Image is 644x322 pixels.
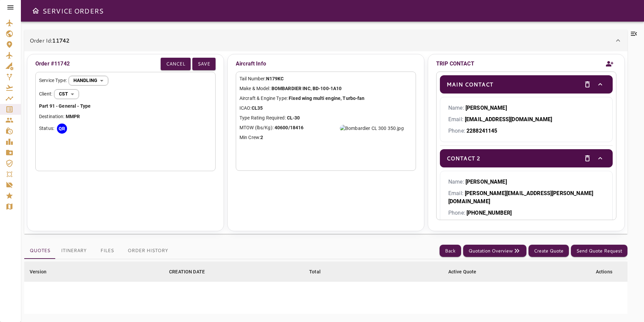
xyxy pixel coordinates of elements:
p: Tail Number: [239,75,412,82]
div: Version [30,268,46,276]
p: Aircraft & Engine Type: [239,95,412,102]
b: [PHONE_NUMBER] [466,210,512,216]
button: Itinerary [56,243,92,259]
p: Aircraft Info [236,58,416,70]
b: [EMAIL_ADDRESS][DOMAIN_NAME] [465,116,552,123]
span: CREATION DATE [169,268,214,276]
b: M [70,114,74,119]
button: Files [92,243,122,259]
p: Order #11742 [35,60,70,68]
p: Status: [39,125,54,132]
button: Add new contact [603,56,616,72]
b: 2 [260,135,263,140]
b: 40600/18416 [275,125,303,130]
b: [PERSON_NAME] [465,105,507,111]
button: Order History [122,243,173,259]
div: CREATION DATE [169,268,205,276]
p: TRIP CONTACT [436,60,474,68]
b: BOMBARDIER INC, BD-100-1A10 [271,86,342,91]
button: delete [582,153,593,164]
img: Bombardier CL 300 350.jpg [340,125,404,132]
p: Order Id: [30,36,69,45]
div: Client: [39,89,212,99]
p: Phone: [448,209,604,217]
p: Name: [448,178,604,186]
p: Email: [448,115,604,124]
p: Make & Model: [239,85,412,92]
p: Min Crew: [239,134,412,141]
b: 2288241145 [466,128,497,134]
button: Send Quote Request [571,245,627,257]
div: basic tabs example [24,243,173,259]
div: HANDLING [54,85,79,103]
div: Total [309,268,321,276]
b: M [66,114,70,119]
button: toggle [594,79,606,90]
p: Name: [448,104,604,112]
button: Back [440,245,461,257]
button: Quotes [24,243,56,259]
p: Main Contact [447,80,493,88]
button: Create Quote [528,245,569,257]
div: Order Id:11742 [24,30,627,51]
button: Quotation Overview [463,245,526,257]
b: N179KC [266,76,284,81]
span: Total [309,268,329,276]
p: Destination: [39,113,212,120]
div: Contact 2deletetoggle [440,149,613,167]
div: Service Type: [39,76,212,86]
b: P [74,114,77,119]
p: ICAO: [239,105,412,112]
h6: SERVICE ORDERS [42,5,103,16]
p: Phone: [448,127,604,135]
p: Type Rating Required: [239,114,412,122]
b: [PERSON_NAME][EMAIL_ADDRESS][PERSON_NAME][DOMAIN_NAME] [448,190,593,205]
button: Open drawer [29,4,42,18]
b: 11742 [52,36,69,44]
p: MTOW (lbs/Kg): [239,124,412,131]
b: CL-30 [287,115,300,120]
b: [PERSON_NAME] [465,179,507,185]
div: Order Id:11742 [24,51,627,234]
button: toggle [594,153,606,164]
button: Save [192,58,216,70]
button: Cancel [161,58,191,70]
button: delete [582,79,593,90]
div: QR [57,124,67,134]
div: HANDLING [69,72,108,89]
p: Email: [448,189,604,206]
p: Part 91 - General - Type [39,103,212,110]
p: Contact 2 [447,154,480,162]
div: Main Contactdeletetoggle [440,75,613,93]
div: Active Quote [448,268,477,276]
b: Fixed wing multi engine, Turbo-fan [289,96,364,101]
b: R [77,114,80,119]
span: Active Quote [448,268,485,276]
b: CL35 [252,105,263,111]
span: Version [30,268,55,276]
